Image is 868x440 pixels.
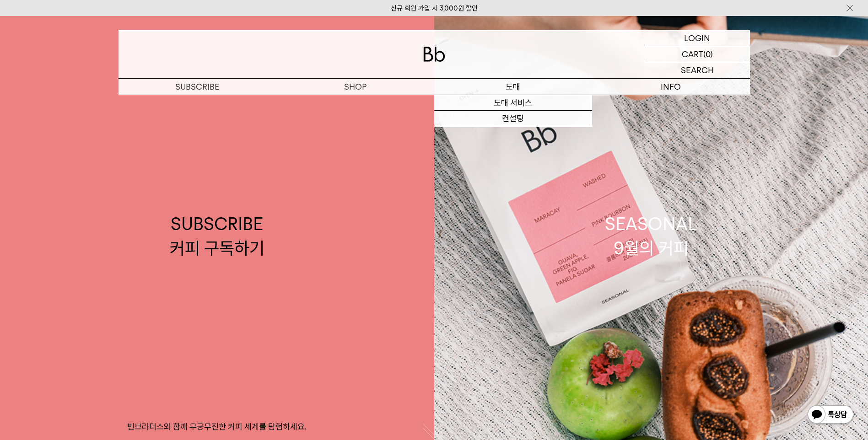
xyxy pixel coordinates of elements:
a: 오피스 커피구독 [434,126,592,142]
img: 로고 [423,47,445,62]
p: INFO [592,79,750,95]
a: LOGIN [645,30,750,46]
a: CART (0) [645,46,750,62]
a: 도매 서비스 [434,95,592,111]
img: 카카오톡 채널 1:1 채팅 버튼 [807,404,854,426]
p: (0) [703,46,713,62]
a: SHOP [276,79,434,95]
a: SUBSCRIBE [119,79,276,95]
a: 신규 회원 가입 시 3,000원 할인 [391,4,478,12]
a: 컨설팅 [434,111,592,126]
p: LOGIN [684,30,710,46]
p: SEARCH [681,62,714,78]
div: SUBSCRIBE 커피 구독하기 [170,212,264,260]
p: 도매 [434,79,592,95]
p: CART [682,46,703,62]
div: SEASONAL 9월의 커피 [605,212,697,260]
